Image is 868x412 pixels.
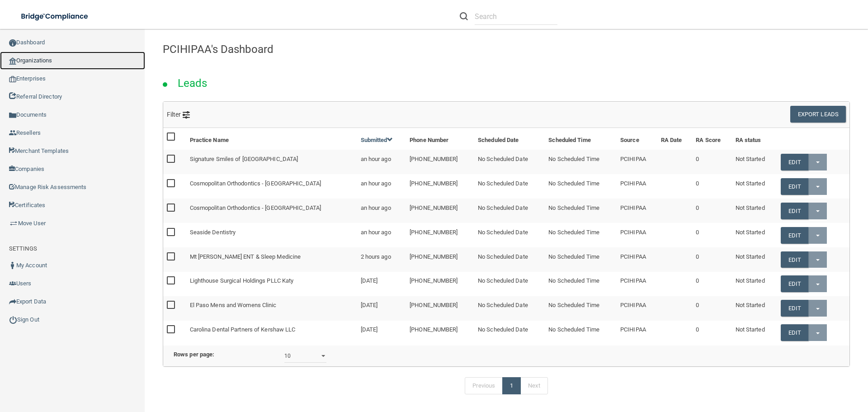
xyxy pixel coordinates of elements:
[406,272,474,296] td: [PHONE_NUMBER]
[9,57,16,65] img: organization-icon.f8decf85.png
[186,321,357,345] td: Carolina Dental Partners of Kershaw LLC
[790,106,846,123] button: Export Leads
[732,199,777,223] td: Not Started
[692,321,731,345] td: 0
[9,243,37,254] label: SETTINGS
[781,203,808,219] a: Edit
[406,296,474,321] td: [PHONE_NUMBER]
[781,275,808,292] a: Edit
[186,247,357,272] td: Mt [PERSON_NAME] ENT & Sleep Medicine
[692,247,731,272] td: 0
[361,137,393,143] a: Submitted
[502,377,521,394] a: 1
[169,71,217,96] h2: Leads
[781,251,808,268] a: Edit
[732,223,777,247] td: Not Started
[617,272,657,296] td: PCIHIPAA
[545,321,617,345] td: No Scheduled Time
[474,223,545,247] td: No Scheduled Date
[781,300,808,317] a: Edit
[186,199,357,223] td: Cosmopolitan Orthodontics - [GEOGRAPHIC_DATA]
[732,174,777,199] td: Not Started
[186,296,357,321] td: El Paso Mens and Womens Clinic
[692,128,731,150] th: RA Score
[9,76,16,82] img: enterprise.0d942306.png
[617,321,657,345] td: PCIHIPAA
[183,111,190,118] img: icon-filter@2x.21656d0b.png
[174,351,214,358] b: Rows per page:
[545,150,617,174] td: No Scheduled Time
[186,223,357,247] td: Seaside Dentistry
[781,178,808,195] a: Edit
[474,150,545,174] td: No Scheduled Date
[732,272,777,296] td: Not Started
[9,280,16,287] img: icon-users.e205127d.png
[692,150,731,174] td: 0
[357,272,406,296] td: [DATE]
[692,174,731,199] td: 0
[545,199,617,223] td: No Scheduled Time
[186,150,357,174] td: Signature Smiles of [GEOGRAPHIC_DATA]
[732,150,777,174] td: Not Started
[474,247,545,272] td: No Scheduled Date
[9,39,16,47] img: ic_dashboard_dark.d01f4a41.png
[406,223,474,247] td: [PHONE_NUMBER]
[406,128,474,150] th: Phone Number
[617,223,657,247] td: PCIHIPAA
[545,223,617,247] td: No Scheduled Time
[712,348,857,384] iframe: Drift Widget Chat Controller
[406,174,474,199] td: [PHONE_NUMBER]
[357,199,406,223] td: an hour ago
[186,174,357,199] td: Cosmopolitan Orthodontics - [GEOGRAPHIC_DATA]
[692,223,731,247] td: 0
[781,227,808,244] a: Edit
[474,296,545,321] td: No Scheduled Date
[732,247,777,272] td: Not Started
[545,174,617,199] td: No Scheduled Time
[692,296,731,321] td: 0
[460,12,468,20] img: ic-search.3b580494.png
[475,8,557,25] input: Search
[474,128,545,150] th: Scheduled Date
[617,128,657,150] th: Source
[186,128,357,150] th: Practice Name
[545,296,617,321] td: No Scheduled Time
[9,129,16,137] img: ic_reseller.de258add.png
[617,199,657,223] td: PCIHIPAA
[406,150,474,174] td: [PHONE_NUMBER]
[9,219,18,228] img: briefcase.64adab9b.png
[9,298,16,305] img: icon-export.b9366987.png
[781,154,808,170] a: Edit
[167,111,190,118] span: Filter
[186,272,357,296] td: Lighthouse Surgical Holdings PLLC Katy
[357,321,406,345] td: [DATE]
[520,377,547,394] a: Next
[474,174,545,199] td: No Scheduled Date
[357,174,406,199] td: an hour ago
[357,247,406,272] td: 2 hours ago
[732,128,777,150] th: RA status
[617,150,657,174] td: PCIHIPAA
[545,128,617,150] th: Scheduled Time
[474,272,545,296] td: No Scheduled Date
[617,296,657,321] td: PCIHIPAA
[9,112,16,119] img: icon-documents.8dae5593.png
[617,174,657,199] td: PCIHIPAA
[357,296,406,321] td: [DATE]
[357,150,406,174] td: an hour ago
[406,321,474,345] td: [PHONE_NUMBER]
[357,223,406,247] td: an hour ago
[406,199,474,223] td: [PHONE_NUMBER]
[474,199,545,223] td: No Scheduled Date
[617,247,657,272] td: PCIHIPAA
[9,262,16,269] img: ic_user_dark.df1a06c3.png
[545,272,617,296] td: No Scheduled Time
[692,272,731,296] td: 0
[732,321,777,345] td: Not Started
[692,199,731,223] td: 0
[545,247,617,272] td: No Scheduled Time
[657,128,692,150] th: RA Date
[163,43,850,55] h4: PCIHIPAA's Dashboard
[474,321,545,345] td: No Scheduled Date
[14,7,97,26] img: bridge_compliance_login_screen.278c3ca4.svg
